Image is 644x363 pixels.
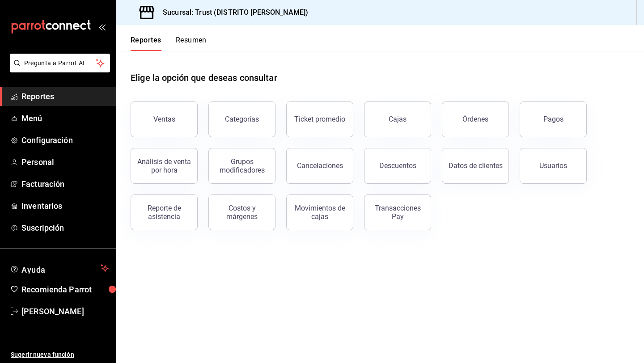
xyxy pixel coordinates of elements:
[21,90,109,102] span: Reportes
[364,101,431,137] button: Cajas
[131,36,207,51] div: navigation tabs
[136,204,192,221] div: Reporte de asistencia
[24,59,96,68] span: Pregunta a Parrot AI
[21,134,109,146] span: Configuración
[294,115,345,123] div: Ticket promedio
[11,350,109,359] span: Sugerir nueva función
[131,36,161,51] button: Reportes
[379,161,416,170] div: Descuentos
[98,23,106,30] button: open_drawer_menu
[462,115,488,123] div: Órdenes
[214,157,270,174] div: Grupos modificadores
[21,200,109,212] span: Inventarios
[364,148,431,184] button: Descuentos
[208,101,275,137] button: Categorías
[10,54,110,72] button: Pregunta a Parrot AI
[520,148,587,184] button: Usuarios
[136,157,192,174] div: Análisis de venta por hora
[156,7,308,18] h3: Sucursal: Trust (DISTRITO [PERSON_NAME])
[225,115,259,123] div: Categorías
[286,148,353,184] button: Cancelaciones
[21,112,109,124] span: Menú
[370,204,425,221] div: Transacciones Pay
[131,71,277,84] h1: Elige la opción que deseas consultar
[131,101,198,137] button: Ventas
[21,178,109,190] span: Facturación
[208,148,275,184] button: Grupos modificadores
[21,305,109,317] span: [PERSON_NAME]
[208,194,275,230] button: Costos y márgenes
[292,204,347,221] div: Movimientos de cajas
[21,222,109,234] span: Suscripción
[153,115,175,123] div: Ventas
[286,101,353,137] button: Ticket promedio
[286,194,353,230] button: Movimientos de cajas
[449,161,503,170] div: Datos de clientes
[21,263,97,274] span: Ayuda
[364,194,431,230] button: Transacciones Pay
[131,148,198,184] button: Análisis de venta por hora
[389,115,407,123] div: Cajas
[131,194,198,230] button: Reporte de asistencia
[442,101,509,137] button: Órdenes
[442,148,509,184] button: Datos de clientes
[539,161,567,170] div: Usuarios
[297,161,343,170] div: Cancelaciones
[6,65,110,74] a: Pregunta a Parrot AI
[21,283,109,295] span: Recomienda Parrot
[214,204,270,221] div: Costos y márgenes
[520,101,587,137] button: Pagos
[176,36,207,51] button: Resumen
[543,115,563,123] div: Pagos
[21,156,109,168] span: Personal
